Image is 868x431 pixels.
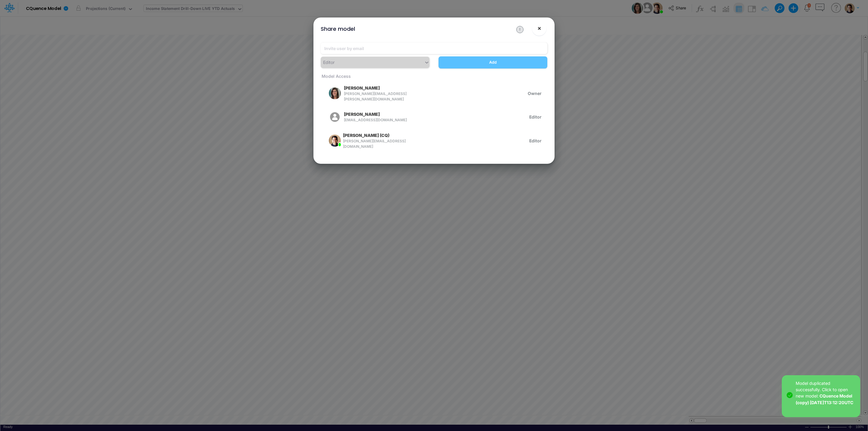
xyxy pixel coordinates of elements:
span: Editor [529,114,542,120]
span: [PERSON_NAME][EMAIL_ADDRESS][DOMAIN_NAME] [343,138,410,149]
span: [PERSON_NAME][EMAIL_ADDRESS][PERSON_NAME][DOMAIN_NAME] [344,91,410,102]
p: Model duplicated successfully. Click to open new model: [796,380,855,405]
span: Editor [529,138,542,144]
p: [PERSON_NAME] (CQ) [343,132,389,138]
img: rounded user avatar [329,111,341,123]
a: CQuence Model (copy) [DATE]T13:12:20UTC [796,393,853,405]
span: Owner [528,90,542,97]
button: Close [532,21,546,36]
span: [EMAIL_ADDRESS][DOMAIN_NAME] [344,117,407,123]
button: ! [516,26,524,33]
span: Model Access [321,74,351,79]
input: Invite user by email [321,43,547,54]
p: [PERSON_NAME] [344,85,380,91]
img: rounded user avatar [329,135,341,147]
p: [PERSON_NAME] [344,111,380,117]
span: × [537,24,541,32]
img: rounded user avatar [329,87,341,99]
div: Share model [321,25,355,33]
